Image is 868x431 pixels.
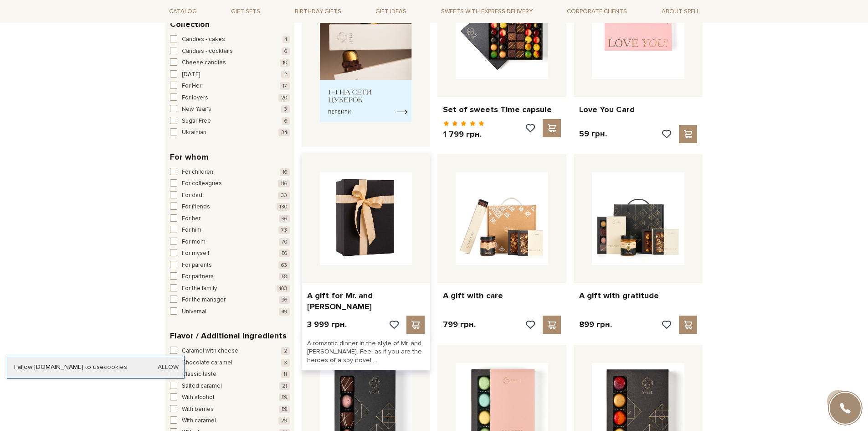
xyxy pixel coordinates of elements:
[182,35,225,44] span: Candies - cakes
[182,179,222,188] span: For colleagues
[182,117,211,126] span: Sugar Free
[170,105,290,114] button: New Year's 3
[182,272,214,281] span: For partners
[279,238,290,246] span: 70
[170,405,290,414] button: With berries 59
[563,4,631,19] a: Corporate clients
[165,5,200,19] span: Catalog
[281,105,290,113] span: 3
[170,191,290,200] button: For dad 33
[182,249,209,258] span: For myself
[278,226,290,234] span: 73
[182,405,214,414] span: With berries
[579,291,697,301] a: A gift with gratitude
[658,5,703,19] span: About Spell
[320,172,412,265] img: A gift for Mr. and Mrs. Smith
[372,5,410,19] span: Gift ideas
[170,347,290,356] button: Caramel with cheese 2
[170,238,290,247] button: For mom 70
[280,82,290,90] span: 17
[170,358,290,368] button: Chocolate caramel 3
[170,168,290,177] button: For children 16
[279,394,290,401] span: 59
[182,58,226,68] span: Cheese candies
[579,104,697,115] a: Love You Card
[281,359,290,367] span: 3
[170,70,290,79] button: [DATE] 2
[281,71,290,78] span: 2
[182,370,216,379] span: Classic taste
[170,82,290,91] button: For Her 17
[182,393,214,402] span: With alcohol
[282,36,290,43] span: 1
[182,296,226,305] span: For the manager
[278,94,290,102] span: 20
[279,405,290,413] span: 59
[170,261,290,270] button: For parents 63
[182,70,200,79] span: [DATE]
[279,273,290,280] span: 58
[278,180,290,187] span: 116
[279,249,290,257] span: 56
[170,151,209,163] span: For whom
[443,319,476,330] p: 799 грн.
[170,58,290,68] button: Cheese candies 10
[282,47,290,55] span: 6
[170,179,290,188] button: For colleagues 116
[278,261,290,269] span: 63
[182,347,238,356] span: Caramel with cheese
[307,319,347,330] p: 3 999 грн.
[279,296,290,304] span: 96
[277,285,290,292] span: 103
[182,307,206,317] span: Universal
[443,104,561,115] a: Set of sweets Time capsule
[182,214,200,223] span: For her
[170,128,290,137] button: Ukrainian 34
[579,319,612,330] p: 899 грн.
[307,291,425,312] a: A gift for Mr. and [PERSON_NAME]
[170,249,290,258] button: For myself 56
[280,168,290,176] span: 16
[182,261,212,270] span: For parents
[281,370,290,378] span: 11
[170,307,290,317] button: Universal 49
[280,59,290,67] span: 10
[182,416,216,426] span: With caramel
[170,370,290,379] button: Classic taste 11
[182,93,208,103] span: For lovers
[170,117,290,126] button: Sugar Free 6
[182,238,205,247] span: For mom
[182,382,222,391] span: Salted caramel
[104,363,127,371] a: cookies
[170,330,287,342] span: Flavor / Additional Ingredients
[170,214,290,223] button: For her 96
[281,347,290,355] span: 2
[7,363,184,371] div: I allow [DOMAIN_NAME] to use
[170,284,290,293] button: For the family 103
[279,382,290,390] span: 21
[227,5,264,19] span: Gift sets
[182,168,213,177] span: For children
[282,117,290,125] span: 6
[170,272,290,281] button: For partners 58
[182,128,206,137] span: Ukrainian
[170,393,290,402] button: With alcohol 59
[182,358,232,368] span: Chocolate caramel
[170,226,290,235] button: For him 73
[277,203,290,211] span: 130
[182,82,201,91] span: For Her
[170,416,290,426] button: With caramel 29
[278,129,290,136] span: 34
[443,129,484,140] p: 1 799 грн.
[278,192,290,199] span: 33
[170,93,290,103] button: For lovers 20
[182,203,210,212] span: For friends
[170,203,290,212] button: For friends 130
[170,35,290,44] button: Candies - cakes 1
[170,382,290,391] button: Salted caramel 21
[579,129,607,139] p: 59 грн.
[170,47,290,56] button: Candies - cocktails 6
[182,47,233,56] span: Candies - cocktails
[279,308,290,316] span: 49
[302,334,431,370] div: A romantic dinner in the style of Mr. and [PERSON_NAME]. Feel as if you are the heroes of a spy n...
